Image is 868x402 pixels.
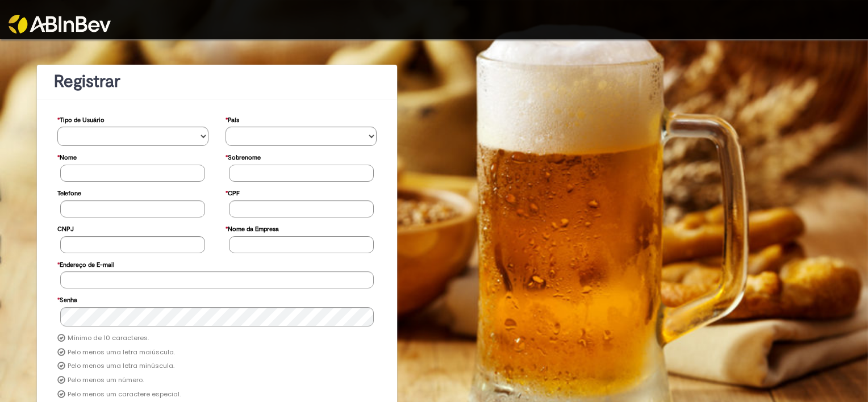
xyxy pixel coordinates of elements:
label: CPF [226,184,240,200]
img: ABInbev-white.png [9,15,111,33]
label: Pelo menos um número. [68,376,144,385]
label: País [226,111,239,127]
label: Tipo de Usuário [57,111,105,127]
label: Telefone [57,184,81,200]
label: Nome [57,148,77,165]
label: Senha [57,291,77,307]
label: Pelo menos um caractere especial. [68,390,181,399]
label: Mínimo de 10 caracteres. [68,334,149,343]
label: CNPJ [57,220,74,236]
label: Endereço de E-mail [57,256,114,272]
label: Pelo menos uma letra maiúscula. [68,348,175,357]
h1: Registrar [54,72,380,91]
label: Pelo menos uma letra minúscula. [68,362,174,371]
label: Sobrenome [226,148,261,165]
label: Nome da Empresa [226,220,279,236]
